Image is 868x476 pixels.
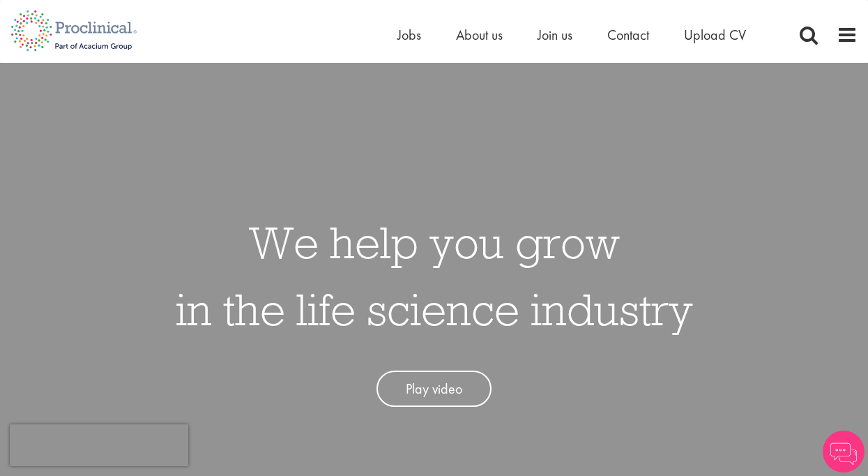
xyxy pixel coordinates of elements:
img: Chatbot [823,431,865,473]
a: Contact [607,26,649,44]
a: Play video [376,371,492,408]
h1: We help you grow in the life science industry [176,209,693,343]
a: About us [456,26,503,44]
a: Join us [538,26,572,44]
a: Upload CV [684,26,746,44]
a: Jobs [397,26,421,44]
